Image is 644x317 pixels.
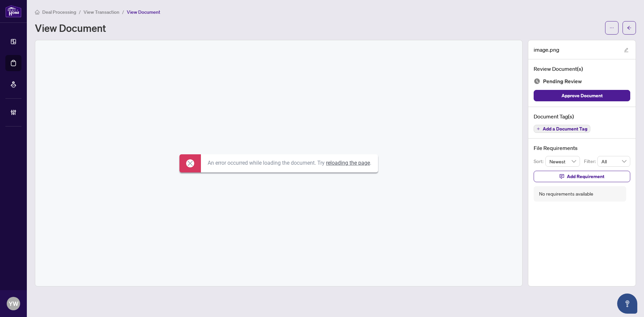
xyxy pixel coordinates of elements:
[534,112,630,120] h4: Document Tag(s)
[534,171,630,182] button: Add Requirement
[534,158,545,165] p: Sort:
[534,78,540,85] img: Document Status
[543,126,587,131] span: Add a Document Tag
[79,8,81,16] li: /
[84,9,119,15] span: View Transaction
[561,90,603,101] span: Approve Document
[543,77,582,86] span: Pending Review
[624,48,629,52] span: edit
[122,8,124,16] li: /
[534,90,630,101] button: Approve Document
[5,5,21,17] img: logo
[534,144,630,152] h4: File Requirements
[534,65,630,73] h4: Review Document(s)
[567,171,604,182] span: Add Requirement
[537,127,540,130] span: plus
[534,46,559,54] span: image.png
[35,10,40,14] span: home
[127,9,160,15] span: View Document
[9,299,18,308] span: YW
[601,156,626,166] span: All
[539,190,593,198] div: No requirements available
[627,25,632,30] span: arrow-left
[584,158,597,165] p: Filter:
[35,22,106,33] h1: View Document
[617,294,637,314] button: Open asap
[42,9,76,15] span: Deal Processing
[534,125,590,133] button: Add a Document Tag
[549,156,576,166] span: Newest
[609,25,614,30] span: ellipsis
